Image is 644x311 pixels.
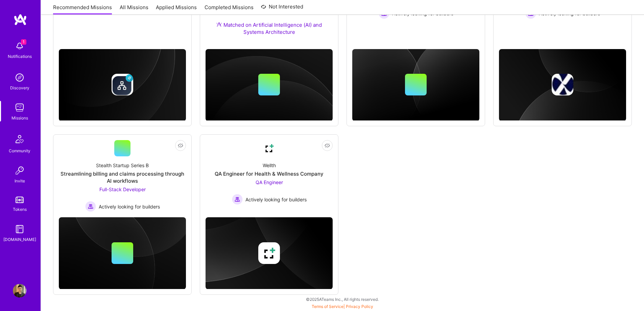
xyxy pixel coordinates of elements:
[13,101,26,114] img: teamwork
[99,186,146,192] span: Full-Stack Developer
[258,242,280,264] img: Company logo
[206,140,333,212] a: Company LogoWellthQA Engineer for Health & Wellness CompanyQA Engineer Actively looking for build...
[14,14,27,26] img: logo
[59,217,186,289] img: cover
[15,177,25,184] div: Invite
[120,4,148,15] a: All Missions
[312,304,373,309] span: |
[8,53,32,60] div: Notifications
[325,143,330,148] i: icon EyeClosed
[263,162,276,169] div: Wellth
[261,3,303,15] a: Not Interested
[41,291,644,308] div: © 2025 ATeams Inc., All rights reserved.
[59,49,186,121] img: cover
[215,170,324,177] div: QA Engineer for Health & Wellness Company
[59,140,186,212] a: Stealth Startup Series BStreamlining billing and claims processing through AI workflowsFull-Stack...
[13,284,26,297] img: User Avatar
[552,74,573,95] img: Company logo
[261,140,277,156] img: Company Logo
[11,114,28,121] div: Missions
[13,164,26,177] img: Invite
[9,147,30,154] div: Community
[10,84,29,91] div: Discovery
[13,206,27,213] div: Tokens
[232,194,243,205] img: Actively looking for builders
[13,71,26,84] img: discovery
[96,162,149,169] div: Stealth Startup Series B
[206,49,333,121] img: cover
[59,170,186,184] div: Streamlining billing and claims processing through AI workflows
[206,217,333,289] img: cover
[206,21,333,36] div: Matched on Artificial Intelligence (AI) and Systems Architecture
[256,179,283,185] span: QA Engineer
[13,222,26,236] img: guide book
[245,196,307,203] span: Actively looking for builders
[178,143,183,148] i: icon EyeClosed
[346,304,373,309] a: Privacy Policy
[53,4,112,15] a: Recommended Missions
[13,39,26,53] img: bell
[21,39,26,45] span: 1
[499,49,626,121] img: cover
[156,4,197,15] a: Applied Missions
[216,22,222,27] img: Ateam Purple Icon
[16,197,24,203] img: tokens
[11,131,28,147] img: Community
[85,201,96,212] img: Actively looking for builders
[205,4,254,15] a: Completed Missions
[11,284,28,297] a: User Avatar
[312,304,343,309] a: Terms of Service
[112,74,133,95] img: Company logo
[99,203,160,210] span: Actively looking for builders
[352,49,479,121] img: cover
[3,236,36,243] div: [DOMAIN_NAME]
